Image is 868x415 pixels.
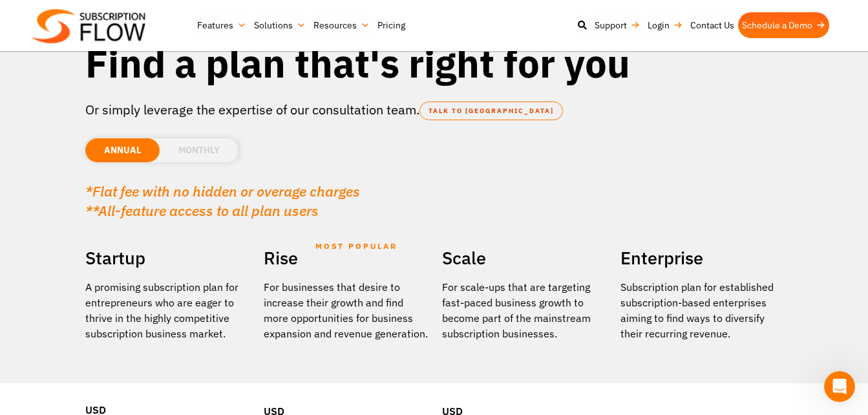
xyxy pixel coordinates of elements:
a: Resources [310,12,374,38]
a: Solutions [250,12,310,38]
h2: Rise [264,243,429,273]
a: Support [591,12,644,38]
span: MOST POPULAR [315,231,397,261]
p: Or simply leverage the expertise of our consultation team. [85,100,783,120]
h2: Scale [442,243,608,273]
img: Subscriptionflow [32,9,145,43]
div: For businesses that desire to increase their growth and find more opportunities for business expa... [264,279,429,341]
li: ANNUAL [85,138,160,162]
li: MONTHLY [160,138,238,162]
em: **All-feature access to all plan users [85,201,319,220]
h2: Enterprise [620,243,786,273]
a: Pricing [374,12,409,38]
a: TALK TO [GEOGRAPHIC_DATA] [419,101,563,120]
em: *Flat fee with no hidden or overage charges [85,182,360,200]
a: Features [193,12,250,38]
iframe: Intercom live chat [824,371,855,402]
p: A promising subscription plan for entrepreneurs who are eager to thrive in the highly competitive... [85,279,251,341]
a: Login [644,12,686,38]
h1: Find a plan that's right for you [85,39,783,87]
h2: Startup [85,243,251,273]
a: Schedule a Demo [738,12,829,38]
div: For scale-ups that are targeting fast-paced business growth to become part of the mainstream subs... [442,279,608,341]
p: Subscription plan for established subscription-based enterprises aiming to find ways to diversify... [620,279,786,341]
a: Contact Us [686,12,738,38]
